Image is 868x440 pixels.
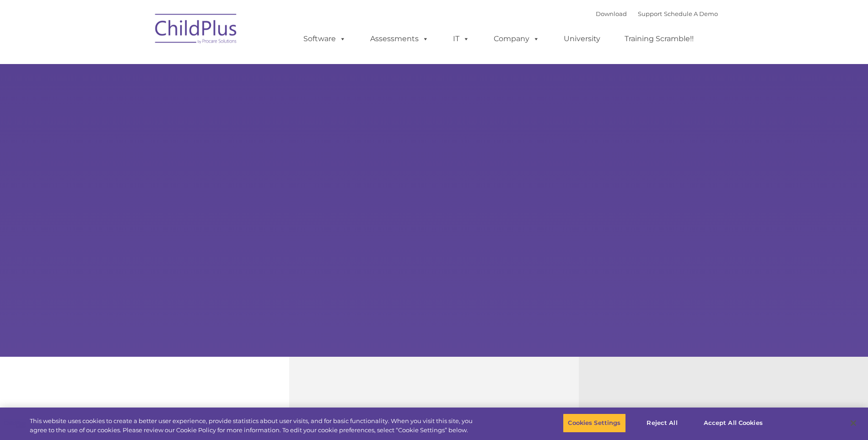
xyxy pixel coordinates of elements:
a: Software [294,30,355,48]
button: Cookies Settings [563,413,625,433]
a: Training Scramble!! [615,30,703,48]
button: Reject All [634,413,691,433]
a: University [555,30,609,48]
div: This website uses cookies to create a better user experience, provide statistics about user visit... [30,417,477,435]
font: | [596,10,718,17]
a: Assessments [361,30,438,48]
a: IT [444,30,479,48]
a: Schedule A Demo [664,10,718,17]
a: Company [485,30,549,48]
a: Download [596,10,627,17]
button: Close [843,413,863,433]
a: Support [638,10,662,17]
img: ChildPlus by Procare Solutions [151,7,242,53]
button: Accept All Cookies [699,413,768,433]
